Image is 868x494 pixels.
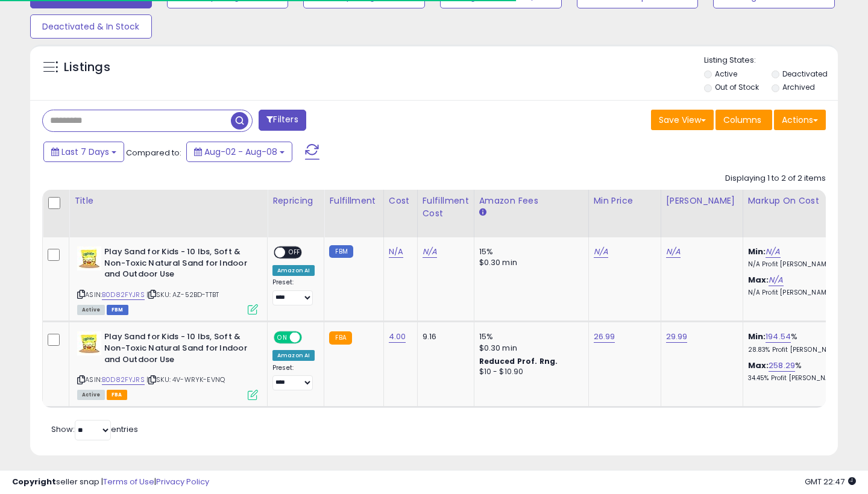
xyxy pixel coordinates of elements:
a: N/A [423,246,437,258]
b: Min: [748,331,766,342]
div: $0.30 min [479,343,579,354]
a: N/A [666,246,681,258]
button: Deactivated & In Stock [30,14,152,39]
span: 2025-08-16 22:47 GMT [805,476,856,487]
a: Terms of Use [103,476,154,487]
button: Filters [259,110,306,131]
button: Aug-02 - Aug-08 [186,142,292,162]
div: seller snap | | [12,477,209,488]
div: Amazon AI [272,350,315,361]
span: All listings currently available for purchase on Amazon [77,305,105,315]
a: 194.54 [766,331,791,343]
div: Fulfillment Cost [423,195,469,220]
span: Show: entries [51,424,138,435]
span: FBM [107,305,128,315]
b: Max: [748,274,769,286]
span: Aug-02 - Aug-08 [204,146,277,158]
p: Listing States: [704,55,838,66]
th: The percentage added to the cost of goods (COGS) that forms the calculator for Min & Max prices. [743,190,857,237]
p: N/A Profit [PERSON_NAME] [748,260,848,269]
a: 26.99 [594,331,615,343]
span: Last 7 Days [61,146,109,158]
div: 15% [479,246,579,257]
span: ON [275,333,290,343]
b: Max: [748,360,769,371]
div: Cost [389,195,412,207]
b: Play Sand for Kids - 10 lbs, Soft & Non-Toxic Natural Sand for Indoor and Outdoor Use [104,331,251,368]
img: 51yKUDWWNRL._SL40_.jpg [77,331,101,355]
small: FBM [329,245,353,258]
div: [PERSON_NAME] [666,195,738,207]
div: Amazon Fees [479,195,583,207]
strong: Copyright [12,476,56,487]
p: 28.83% Profit [PERSON_NAME] [748,346,848,354]
a: 258.29 [769,360,795,372]
div: Preset: [272,278,315,305]
div: $10 - $10.90 [479,367,579,377]
div: ASIN: [77,246,258,313]
a: B0D82FYJRS [102,290,145,300]
span: | SKU: AZ-52BD-TTBT [146,290,219,299]
div: % [748,360,848,383]
span: Compared to: [126,147,181,158]
button: Columns [715,110,772,130]
div: Preset: [272,364,315,391]
span: OFF [285,248,304,258]
span: Columns [723,114,761,126]
div: Repricing [272,195,319,207]
p: N/A Profit [PERSON_NAME] [748,289,848,297]
div: Fulfillment [329,195,378,207]
div: Displaying 1 to 2 of 2 items [725,173,826,184]
span: OFF [300,333,319,343]
div: $0.30 min [479,257,579,268]
img: 51yKUDWWNRL._SL40_.jpg [77,246,101,270]
a: B0D82FYJRS [102,375,145,385]
label: Out of Stock [715,82,759,92]
div: ASIN: [77,331,258,398]
span: FBA [107,390,127,400]
a: Privacy Policy [156,476,209,487]
div: 9.16 [423,331,465,342]
label: Deactivated [782,69,828,79]
a: 29.99 [666,331,688,343]
div: Amazon AI [272,265,315,276]
button: Save View [651,110,714,130]
button: Actions [774,110,826,130]
b: Play Sand for Kids - 10 lbs, Soft & Non-Toxic Natural Sand for Indoor and Outdoor Use [104,246,251,283]
div: Markup on Cost [748,195,852,207]
div: Title [74,195,262,207]
div: % [748,331,848,354]
div: Min Price [594,195,656,207]
h5: Listings [64,59,110,76]
label: Active [715,69,737,79]
a: N/A [389,246,403,258]
span: All listings currently available for purchase on Amazon [77,390,105,400]
small: Amazon Fees. [479,207,486,218]
div: 15% [479,331,579,342]
a: 4.00 [389,331,406,343]
span: | SKU: 4V-WRYK-EVNQ [146,375,225,384]
a: N/A [594,246,608,258]
label: Archived [782,82,815,92]
a: N/A [766,246,780,258]
a: N/A [769,274,783,286]
small: FBA [329,331,351,345]
button: Last 7 Days [43,142,124,162]
b: Min: [748,246,766,257]
p: 34.45% Profit [PERSON_NAME] [748,374,848,383]
b: Reduced Prof. Rng. [479,356,558,366]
